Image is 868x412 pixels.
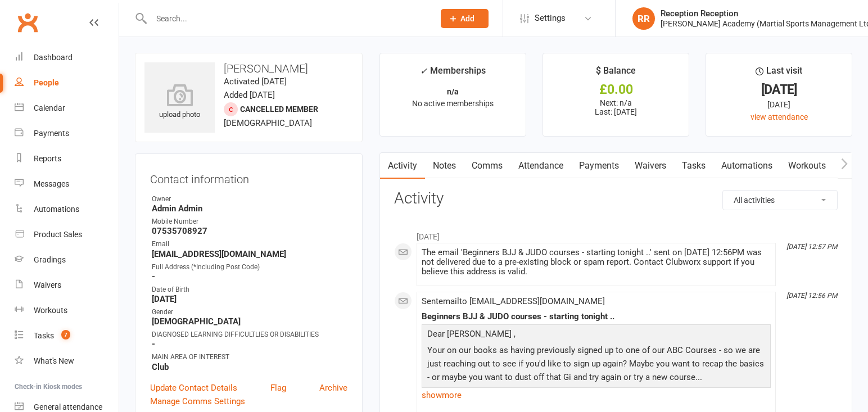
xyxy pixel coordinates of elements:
[15,121,119,146] a: Payments
[152,307,347,318] div: Gender
[34,331,54,340] div: Tasks
[756,64,802,84] div: Last visit
[786,243,837,251] i: [DATE] 12:57 PM
[424,387,768,403] p: We have 2 x beginners 10 x class courses starting tonight [DATE]
[240,105,318,114] span: Cancelled member
[13,8,42,37] a: Clubworx
[152,294,347,304] strong: [DATE]
[15,45,119,70] a: Dashboard
[751,112,808,121] a: view attendance
[424,327,768,343] p: Dear [PERSON_NAME] ,
[422,387,771,403] a: show more
[152,352,347,363] div: MAIN AREA OF INTEREST
[553,98,679,116] p: Next: n/a Last: [DATE]
[15,348,119,374] a: What's New
[420,64,486,84] div: Memberships
[152,316,347,327] strong: [DEMOGRAPHIC_DATA]
[15,70,119,96] a: People
[424,343,768,387] p: Your on our books as having previously signed up to one of our ABC Courses - so we are just reach...
[34,53,73,62] div: Dashboard
[319,381,347,395] a: Archive
[152,226,347,236] strong: 07535708927
[15,273,119,298] a: Waivers
[152,239,347,250] div: Email
[148,11,426,26] input: Search...
[412,99,494,108] span: No active memberships
[34,103,65,112] div: Calendar
[152,249,347,259] strong: [EMAIL_ADDRESS][DOMAIN_NAME]
[34,356,74,365] div: What's New
[716,84,842,96] div: [DATE]
[535,6,566,31] span: Settings
[674,153,713,179] a: Tasks
[34,154,61,163] div: Reports
[15,96,119,121] a: Calendar
[464,153,510,179] a: Comms
[34,205,79,214] div: Automations
[270,381,286,395] a: Flag
[15,323,119,348] a: Tasks 7
[150,169,347,185] h3: Contact information
[144,62,353,75] h3: [PERSON_NAME]
[144,84,215,121] div: upload photo
[786,292,837,300] i: [DATE] 12:56 PM
[422,248,771,277] div: The email 'Beginners BJJ & JUDO courses - starting tonight ..' sent on [DATE] 12:56PM was not del...
[420,66,427,76] i: ✓
[152,262,347,273] div: Full Address (*Including Post Code)
[61,330,70,339] span: 7
[152,194,347,205] div: Owner
[422,296,605,306] span: Sent email to [EMAIL_ADDRESS][DOMAIN_NAME]
[152,216,347,227] div: Mobile Number
[152,339,347,349] strong: -
[553,84,679,96] div: £0.00
[632,7,655,30] div: RR
[441,9,489,28] button: Add
[15,197,119,222] a: Automations
[571,153,627,179] a: Payments
[152,284,347,295] div: Date of Birth
[152,329,347,340] div: DIAGNOSED LEARNING DIFFICULTLIES OR DISABILITIES
[150,381,237,395] a: Update Contact Details
[510,153,571,179] a: Attendance
[34,255,66,264] div: Gradings
[150,395,245,408] a: Manage Comms Settings
[15,171,119,197] a: Messages
[627,153,674,179] a: Waivers
[34,402,102,411] div: General attendance
[15,222,119,247] a: Product Sales
[425,153,464,179] a: Notes
[224,76,287,87] time: Activated [DATE]
[34,280,61,289] div: Waivers
[34,129,69,138] div: Payments
[15,146,119,171] a: Reports
[394,190,838,207] h3: Activity
[152,203,347,214] strong: Admin Admin
[34,78,59,87] div: People
[447,87,459,96] strong: n/a
[394,225,838,243] li: [DATE]
[15,247,119,273] a: Gradings
[460,14,474,23] span: Add
[15,298,119,323] a: Workouts
[34,230,82,239] div: Product Sales
[224,118,312,128] span: [DEMOGRAPHIC_DATA]
[152,271,347,282] strong: -
[34,179,69,188] div: Messages
[596,64,636,84] div: $ Balance
[152,362,347,372] strong: Club
[713,153,780,179] a: Automations
[716,98,842,111] div: [DATE]
[422,312,771,322] div: Beginners BJJ & JUDO courses - starting tonight ..
[224,90,275,100] time: Added [DATE]
[780,153,834,179] a: Workouts
[380,153,425,179] a: Activity
[34,306,67,315] div: Workouts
